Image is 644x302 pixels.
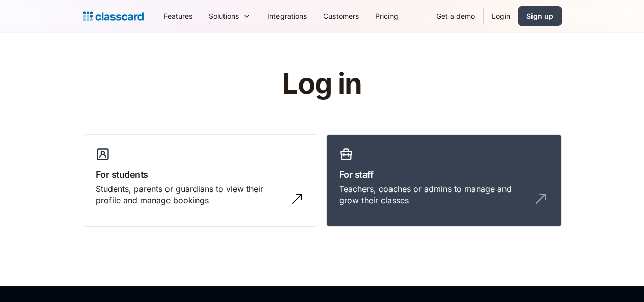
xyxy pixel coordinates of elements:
[428,5,483,28] a: Get a demo
[209,11,239,21] div: Solutions
[156,5,201,28] a: Features
[201,5,259,28] div: Solutions
[96,168,305,181] h3: For students
[339,183,528,206] div: Teachers, coaches or admins to manage and grow their classes
[518,6,562,26] a: Sign up
[315,5,367,28] a: Customers
[83,134,318,227] a: For studentsStudents, parents or guardians to view their profile and manage bookings
[326,134,562,227] a: For staffTeachers, coaches or admins to manage and grow their classes
[160,68,484,100] h1: Log in
[339,168,549,181] h3: For staff
[96,183,285,206] div: Students, parents or guardians to view their profile and manage bookings
[259,5,315,28] a: Integrations
[367,5,406,28] a: Pricing
[526,11,553,21] div: Sign up
[83,9,144,23] a: home
[484,5,518,28] a: Login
